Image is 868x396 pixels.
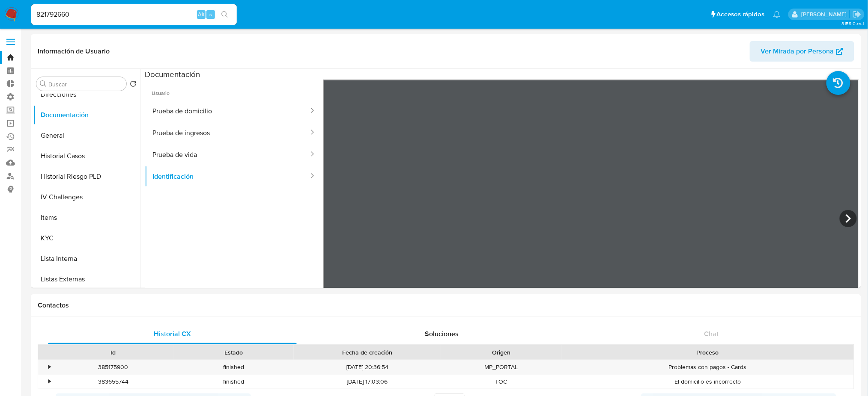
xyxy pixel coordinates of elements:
[209,10,212,18] span: s
[40,80,47,87] button: Buscar
[38,301,854,310] h1: Contactos
[761,41,834,62] span: Ver Mirada por Persona
[53,360,173,374] div: 385175900
[33,84,140,105] button: Direcciones
[216,9,233,21] button: search-icon
[33,146,140,166] button: Historial Casos
[154,329,191,339] span: Historial CX
[441,360,561,374] div: MP_PORTAL
[773,11,781,18] a: Notificaciones
[179,348,288,357] div: Estado
[447,348,555,357] div: Origen
[48,363,51,371] div: •
[38,47,110,56] h1: Información de Usuario
[198,10,205,18] span: Alt
[33,105,140,125] button: Documentación
[130,80,137,90] button: Volver al orden por defecto
[801,10,850,18] p: manuel.flocco@mercadolibre.com
[33,269,140,290] button: Listas Externas
[48,378,51,386] div: •
[561,375,854,389] div: El domicilio es incorrecto
[567,348,848,357] div: Proceso
[33,248,140,269] button: Lista Interna
[853,10,862,19] a: Salir
[561,360,854,374] div: Problemas con pagos - Cards
[33,207,140,228] button: Items
[717,10,765,19] span: Accesos rápidos
[33,228,140,248] button: KYC
[300,348,435,357] div: Fecha de creación
[173,360,294,374] div: finished
[425,329,459,339] span: Soluciones
[750,41,854,62] button: Ver Mirada por Persona
[31,9,237,20] input: Buscar usuario o caso...
[173,375,294,389] div: finished
[33,166,140,187] button: Historial Riesgo PLD
[59,348,167,357] div: Id
[33,125,140,146] button: General
[441,375,561,389] div: TOC
[294,375,441,389] div: [DATE] 17:03:06
[704,329,719,339] span: Chat
[48,80,123,88] input: Buscar
[294,360,441,374] div: [DATE] 20:36:54
[33,187,140,207] button: IV Challenges
[53,375,173,389] div: 383655744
